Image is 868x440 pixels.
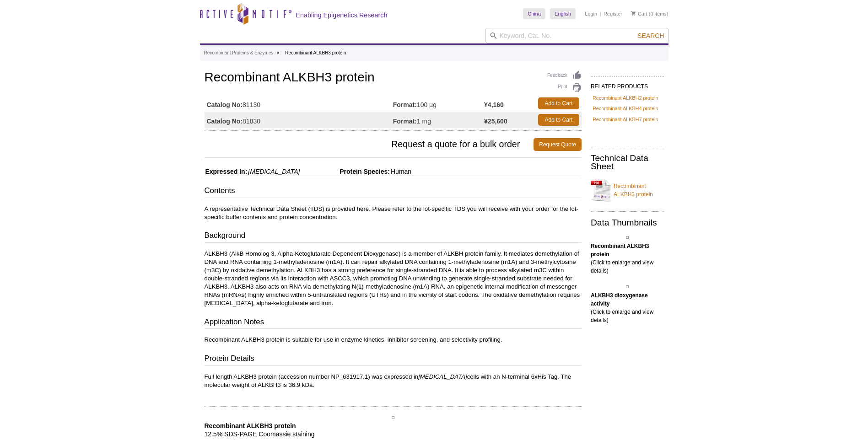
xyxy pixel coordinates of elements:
img: Your Cart [631,11,636,16]
b: Recombinant ALKBH3 protein [205,422,296,429]
li: » [277,50,280,55]
a: English [550,8,576,19]
li: (0 items) [631,8,669,19]
a: Recombinant ALKBH3 protein [591,177,664,204]
a: Add to Cart [538,97,579,109]
b: Recombinant ALKBH3 protein [591,243,649,258]
a: Login [585,11,597,17]
h3: Application Notes [205,317,582,329]
strong: Catalog No: [207,117,243,125]
a: Cart [631,11,647,17]
strong: ¥25,600 [484,117,507,125]
td: 1 mg [393,112,484,128]
a: China [523,8,545,19]
a: Register [604,11,622,17]
span: Protein Species: [302,168,390,175]
i: [MEDICAL_DATA] [248,168,300,175]
span: Request a quote for a bulk order [205,138,534,151]
h2: RELATED PRODUCTS [591,76,664,92]
td: 100 µg [393,95,484,112]
img: Recombinant ALKBH3 protein [626,236,629,239]
h2: Technical Data Sheet [591,154,664,171]
li: Recombinant ALKBH3 protein [285,50,346,55]
h3: Protein Details [205,353,582,366]
p: (Click to enlarge and view details) [591,291,664,324]
p: (Click to enlarge and view details) [591,242,664,275]
button: Search [635,32,667,40]
h2: Enabling Epigenetics Research [296,11,388,19]
h2: Data Thumbnails [591,219,664,227]
a: Add to Cart [538,114,579,126]
h3: Background [205,230,582,243]
a: Recombinant ALKBH4 protein [593,104,658,113]
img: Recombinant ALKBH3 protein [392,416,394,419]
a: Recombinant ALKBH2 protein [593,94,658,102]
p: A representative Technical Data Sheet (TDS) is provided here. Please refer to the lot-specific TD... [205,205,582,221]
a: Request Quote [534,138,582,151]
a: Feedback [547,70,582,80]
input: Keyword, Cat. No. [485,28,669,43]
p: Full length ALKBH3 protein (accession number NP_631917.1) was expressed in cells with an N-termin... [205,373,582,389]
img: ALKBH3 dioxygenase activity [626,285,629,288]
p: ALKBH3 (AlkB Homolog 3, Alpha-Ketoglutarate Dependent Dioxygenase) is a member of ALKBH protein f... [205,250,582,307]
h1: Recombinant ALKBH3 protein [205,70,582,86]
a: Recombinant Proteins & Enzymes [204,49,274,57]
p: Recombinant ALKBH3 protein is suitable for use in enzyme kinetics, inhibitor screening, and selec... [205,336,582,344]
td: 81130 [205,95,393,112]
strong: Catalog No: [207,101,243,109]
a: Print [547,83,582,93]
span: Expressed In: [205,168,248,175]
a: Recombinant ALKBH7 protein [593,115,658,123]
li: | [600,8,601,19]
i: [MEDICAL_DATA] [418,373,467,380]
span: Search [637,32,664,39]
strong: ¥4,160 [484,101,504,109]
span: Human [390,168,411,175]
strong: Format: [393,101,417,109]
b: ALKBH3 dioxygenase activity [591,292,648,307]
strong: Format: [393,117,417,125]
h3: Contents [205,185,582,198]
td: 81830 [205,112,393,128]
